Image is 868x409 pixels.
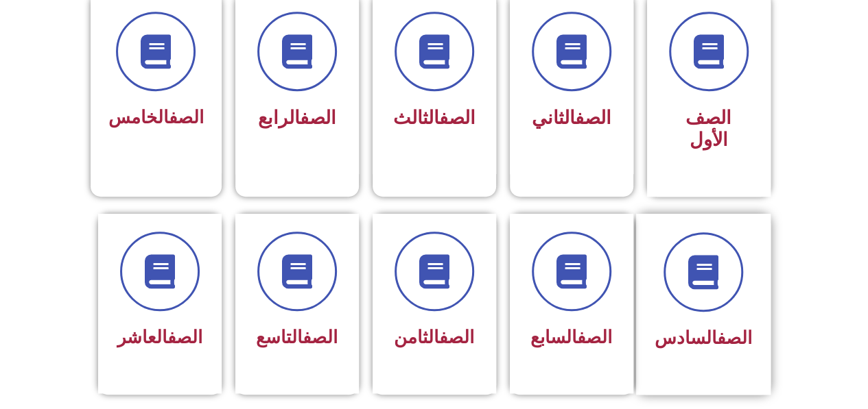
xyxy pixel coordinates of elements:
span: الرابع [258,107,336,129]
span: السابع [530,327,612,347]
a: الصف [575,107,611,129]
span: التاسع [256,327,338,347]
span: الصف الأول [685,107,731,151]
span: الخامس [108,107,204,127]
a: الصف [439,327,474,347]
span: العاشر [117,327,202,347]
span: الثالث [393,107,476,129]
span: الثامن [394,327,474,347]
a: الصف [167,327,202,347]
span: الثاني [532,107,611,129]
a: الصف [577,327,612,347]
a: الصف [169,107,204,127]
a: الصف [717,327,752,348]
a: الصف [300,107,336,129]
span: السادس [655,327,752,348]
a: الصف [303,327,338,347]
a: الصف [439,107,476,129]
